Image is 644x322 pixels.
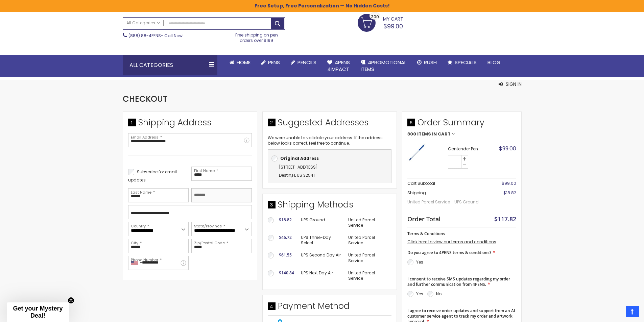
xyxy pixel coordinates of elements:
[256,55,285,70] a: Pens
[279,234,292,240] span: $46.72
[448,146,491,152] strong: Contender Pen
[407,276,510,287] span: I consent to receive SMS updates regarding my order and further communication from 4PENS.
[345,214,391,231] td: United Parcel Service
[417,132,451,137] span: Items in Cart
[123,18,164,29] a: All Categories
[297,267,345,284] td: UPS Next Day Air
[416,291,423,297] label: Yes
[268,300,391,315] div: Payment Method
[407,250,491,255] span: Do you agree to 4PENS terms & conditions?
[237,59,251,66] span: Home
[412,55,442,70] a: Rush
[455,59,477,66] span: Specials
[499,81,522,88] button: Sign In
[503,190,516,196] span: $18.82
[280,155,319,161] b: Original Address
[279,270,294,276] span: $140.84
[424,59,437,66] span: Rush
[123,93,168,104] span: Checkout
[268,59,280,66] span: Pens
[128,256,144,270] div: United States: +1
[383,22,403,30] span: $99.00
[361,59,406,73] span: 4PROMOTIONAL ITEMS
[292,172,296,178] span: FL
[297,231,345,249] td: UPS Three-Day Select
[482,55,506,70] a: Blog
[407,214,440,223] strong: Order Total
[285,55,322,70] a: Pencils
[128,33,184,39] span: - Call Now!
[436,291,442,297] label: No
[268,135,391,146] p: We were unable to validate your address. If the address below looks correct, feel free to continue.
[487,59,501,66] span: Blog
[494,215,516,223] span: $117.82
[123,55,217,75] div: All Categories
[271,163,388,179] div: ,
[327,59,350,73] span: 4Pens 4impact
[228,30,285,43] div: Free shipping on pen orders over $199
[128,169,177,183] span: Subscribe for email updates
[224,55,256,70] a: Home
[407,190,426,196] span: Shipping
[279,164,318,170] span: [STREET_ADDRESS]
[279,172,291,178] span: Destin
[371,14,379,20] span: 300
[13,305,63,319] span: Get your Mystery Deal!
[322,55,355,77] a: 4Pens4impact
[626,306,639,317] a: Top
[407,239,496,245] a: Click here to view our terms and conditions
[7,302,69,322] div: Get your Mystery Deal!Close teaser
[407,117,516,132] span: Order Summary
[499,145,516,152] span: $99.00
[407,132,416,137] span: 300
[279,217,292,223] span: $18.82
[297,214,345,231] td: UPS Ground
[506,81,522,88] span: Sign In
[303,172,315,178] span: 32541
[128,117,252,132] div: Shipping Address
[126,20,160,26] span: All Categories
[345,231,391,249] td: United Parcel Service
[279,252,292,258] span: $61.55
[358,14,403,31] a: $99.00 300
[297,59,316,66] span: Pencils
[442,55,482,70] a: Specials
[407,196,483,208] span: United Parcel Service - UPS Ground
[268,117,391,132] div: Suggested Addresses
[407,143,426,162] img: Contender Pen-Blue
[268,199,391,214] div: Shipping Methods
[345,267,391,284] td: United Parcel Service
[345,249,391,267] td: United Parcel Service
[297,172,302,178] span: US
[355,55,412,77] a: 4PROMOTIONALITEMS
[407,231,445,237] span: Terms & Conditions
[68,297,74,304] button: Close teaser
[502,180,516,186] span: $99.00
[407,179,483,189] th: Cart Subtotal
[297,249,345,267] td: UPS Second Day Air
[416,259,423,265] label: Yes
[128,33,161,39] a: (888) 88-4PENS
